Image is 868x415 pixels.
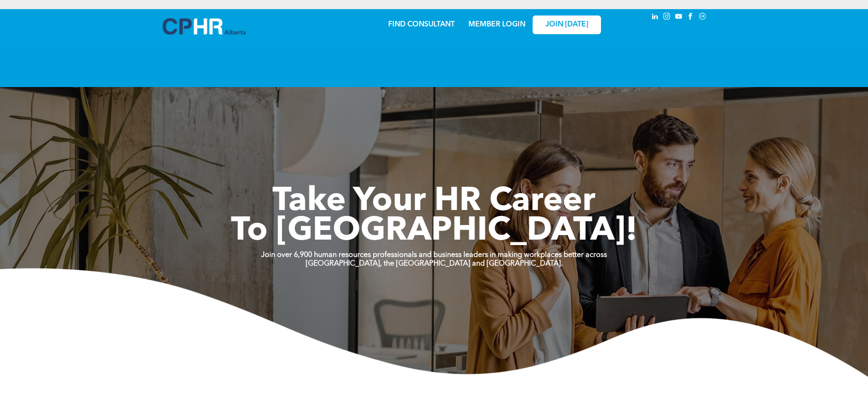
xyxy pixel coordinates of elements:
[163,18,246,35] img: A blue and white logo for cp alberta
[650,11,660,24] a: linkedin
[388,21,455,28] a: FIND CONSULTANT
[533,15,601,34] a: JOIN [DATE]
[261,251,607,259] strong: Join over 6,900 human resources professionals and business leaders in making workplaces better ac...
[662,11,672,24] a: instagram
[306,260,563,267] strong: [GEOGRAPHIC_DATA], the [GEOGRAPHIC_DATA] and [GEOGRAPHIC_DATA].
[272,185,596,218] span: Take Your HR Career
[698,11,708,24] a: Social network
[686,11,696,24] a: facebook
[231,215,637,248] span: To [GEOGRAPHIC_DATA]!
[468,21,525,28] a: MEMBER LOGIN
[674,11,684,24] a: youtube
[545,20,588,29] span: JOIN [DATE]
